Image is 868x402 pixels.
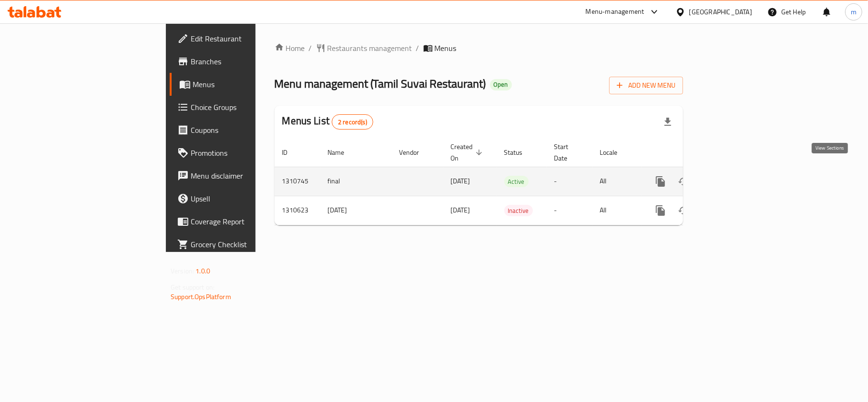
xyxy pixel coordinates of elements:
button: Change Status [672,199,695,222]
span: Branches [191,56,303,67]
div: Inactive [504,205,533,216]
a: Promotions [170,141,311,164]
span: [DATE] [451,204,470,216]
a: Upsell [170,187,311,210]
a: Menus [170,73,311,96]
span: Inactive [504,205,533,216]
span: Locale [600,147,630,158]
td: - [547,196,592,225]
a: Edit Restaurant [170,27,311,50]
span: Promotions [191,147,303,159]
span: Grocery Checklist [191,239,303,250]
span: ID [282,147,300,158]
a: Menu disclaimer [170,164,311,187]
span: Edit Restaurant [191,33,303,44]
div: Open [490,79,512,90]
div: Total records count [332,114,373,130]
td: - [547,167,592,196]
span: Coupons [191,124,303,136]
span: Name [328,147,357,158]
span: Menu management ( Tamil Suvai Restaurant ) [275,73,486,94]
span: Coverage Report [191,216,303,227]
span: Menus [193,79,303,90]
button: more [649,199,672,222]
span: 2 record(s) [332,118,373,127]
div: Export file [656,111,679,133]
span: m [851,7,857,17]
span: Start Date [554,141,581,164]
li: / [416,42,419,54]
span: Menus [435,42,457,54]
td: final [320,167,392,196]
span: [DATE] [451,175,470,187]
span: 1.0.0 [195,265,210,277]
a: Grocery Checklist [170,233,311,256]
h2: Menus List [282,114,373,130]
span: Menu disclaimer [191,170,303,181]
td: [DATE] [320,196,392,225]
nav: breadcrumb [275,42,683,54]
span: Get support on: [171,281,214,293]
td: All [592,167,642,196]
span: Active [504,176,529,187]
span: Add New Menu [617,80,675,91]
span: Created On [451,141,485,164]
a: Choice Groups [170,96,311,119]
td: All [592,196,642,225]
button: Change Status [672,170,695,193]
a: Coverage Report [170,210,311,233]
div: [GEOGRAPHIC_DATA] [689,7,752,17]
span: Restaurants management [327,42,412,54]
a: Branches [170,50,311,73]
a: Support.OpsPlatform [171,291,231,303]
button: Add New Menu [609,77,683,94]
th: Actions [642,138,748,167]
span: Open [490,80,512,89]
button: more [649,170,672,193]
span: Status [504,147,535,158]
span: Version: [171,265,194,277]
span: Choice Groups [191,101,303,113]
a: Restaurants management [316,42,412,54]
span: Upsell [191,193,303,204]
div: Menu-management [586,6,644,18]
span: Vendor [399,147,432,158]
table: enhanced table [275,138,748,225]
a: Coupons [170,119,311,141]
